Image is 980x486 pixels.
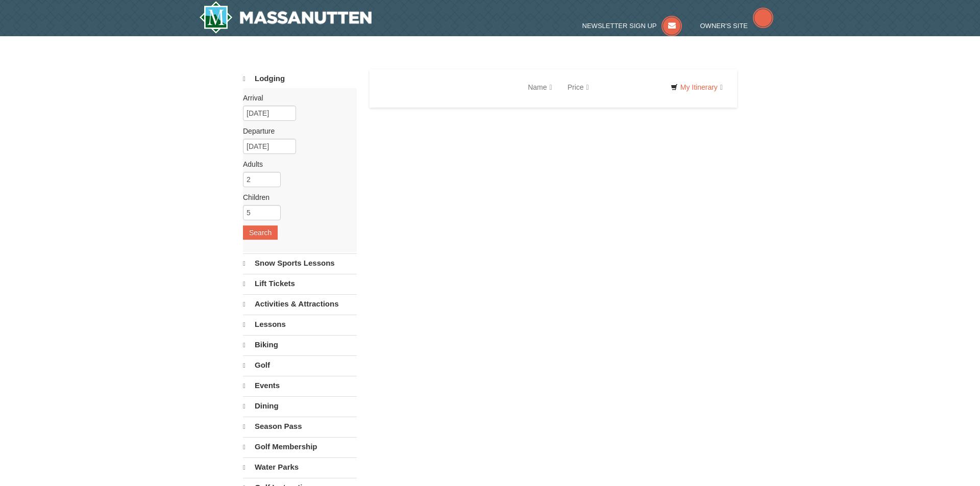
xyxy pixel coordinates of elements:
a: Snow Sports Lessons [243,253,357,273]
a: Events [243,376,357,395]
a: Biking [243,335,357,354]
a: Massanutten Resort [199,1,372,34]
a: Water Parks [243,457,357,477]
a: Golf [243,355,357,375]
a: Lift Tickets [243,274,357,293]
a: Activities & Attractions [243,294,357,314]
span: Newsletter Sign Up [582,22,657,30]
button: Search [243,225,278,240]
label: Adults [243,159,349,169]
a: Name [520,77,559,97]
span: Owner's Site [700,22,748,30]
a: Owner's Site [700,22,774,30]
a: Dining [243,396,357,416]
a: Price [560,77,597,97]
a: My Itinerary [664,80,729,95]
label: Arrival [243,93,349,103]
a: Lodging [243,69,357,88]
a: Newsletter Sign Up [582,22,682,30]
label: Children [243,192,349,202]
a: Season Pass [243,417,357,436]
a: Golf Membership [243,437,357,456]
img: Massanutten Resort Logo [199,1,372,34]
a: Lessons [243,315,357,334]
label: Departure [243,126,349,136]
